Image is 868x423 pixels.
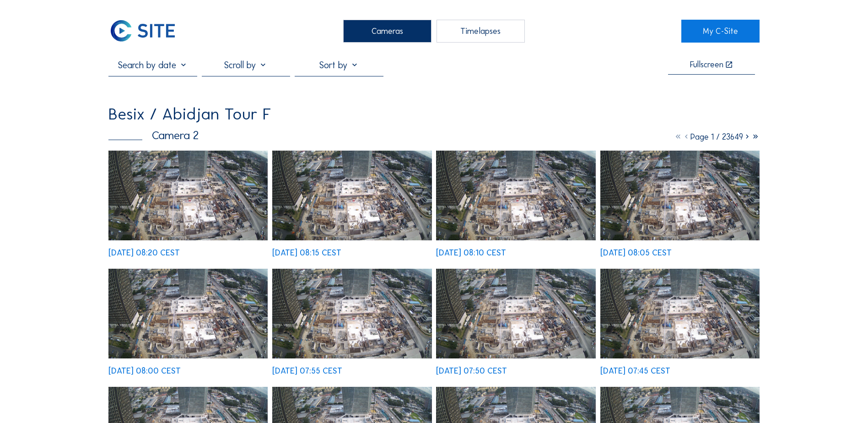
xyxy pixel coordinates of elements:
[272,367,342,375] div: [DATE] 07:55 CEST
[108,249,180,257] div: [DATE] 08:20 CEST
[272,151,431,240] img: image_53646693
[681,20,760,43] a: My C-Site
[600,151,760,240] img: image_53646366
[600,367,670,375] div: [DATE] 07:45 CEST
[343,20,431,43] div: Cameras
[108,269,268,358] img: image_53646252
[436,269,595,358] img: image_53645843
[436,151,595,240] img: image_53646457
[108,130,199,141] div: Camera 2
[436,249,506,257] div: [DATE] 08:10 CEST
[108,106,271,122] div: Besix / Abidjan Tour F
[436,367,507,375] div: [DATE] 07:50 CEST
[108,20,187,43] a: C-SITE Logo
[108,60,197,70] input: Search by date 󰅀
[600,249,672,257] div: [DATE] 08:05 CEST
[690,60,723,69] div: Fullscreen
[600,269,760,358] img: image_53645748
[272,269,431,358] img: image_53646112
[108,20,177,43] img: C-SITE Logo
[108,367,181,375] div: [DATE] 08:00 CEST
[437,20,525,43] div: Timelapses
[690,132,743,142] span: Page 1 / 23649
[272,249,341,257] div: [DATE] 08:15 CEST
[108,151,268,240] img: image_53646832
